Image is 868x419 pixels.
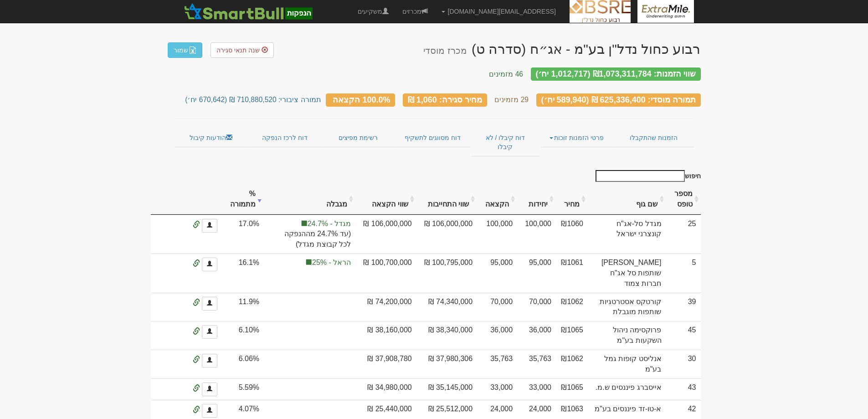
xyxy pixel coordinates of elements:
td: ₪1062 [556,350,588,378]
td: 100,000 [477,215,517,254]
div: שווי הזמנות: ₪1,073,311,784 (1,012,717 יח׳) [531,67,701,81]
div: רבוע כחול נדל"ן בע"מ - אג״ח (סדרה ט) - הנפקה לציבור [423,41,700,57]
td: 11.9% [222,293,264,321]
div: תמורה מוסדי: 625,336,400 ₪ (589,940 יח׳) [536,93,701,107]
td: 35,145,000 ₪ [416,378,477,400]
th: % מתמורה: activate to sort column ascending [222,184,264,215]
input: חיפוש [596,170,685,182]
a: רשימת מפיצים [321,128,394,147]
td: 36,000 [517,321,556,350]
td: 5.59% [222,378,264,400]
td: 25 [666,215,701,254]
td: 95,000 [477,253,517,293]
td: 37,980,306 ₪ [416,350,477,378]
td: 95,000 [517,253,556,293]
td: 100,700,000 ₪ [355,253,416,293]
td: ₪1062 [556,293,588,321]
td: 6.06% [222,350,264,378]
td: 70,000 [477,293,517,321]
td: 106,000,000 ₪ [416,215,477,254]
td: קורטקס אסטרטגיות שותפות מוגבלת [588,293,666,321]
a: פרטי הזמנות זוכות [540,128,613,147]
label: חיפוש [592,170,701,182]
th: שווי הקצאה: activate to sort column ascending [355,184,416,215]
td: אייסברג פיננסים ש.מ. [588,378,666,400]
small: תמורה ציבורי: 710,880,520 ₪ (670,642 יח׳) [185,96,321,103]
a: שמור [168,42,202,58]
small: מכרז מוסדי [423,46,467,56]
td: פרוקסימה ניהול השקעות בע"מ [588,321,666,350]
td: 74,200,000 ₪ [355,293,416,321]
td: 35,763 [517,350,556,378]
td: 6.10% [222,321,264,350]
td: 17.0% [222,215,264,254]
td: 39 [666,293,701,321]
a: שנה תנאי סגירה [211,42,274,58]
td: 45 [666,321,701,350]
td: 43 [666,378,701,400]
a: דוח מסווגים לתשקיף [395,128,471,147]
th: יחידות: activate to sort column ascending [517,184,556,215]
th: שווי התחייבות: activate to sort column ascending [416,184,477,215]
td: 70,000 [517,293,556,321]
img: SmartBull Logo [181,2,315,21]
td: הקצאה בפועל לקבוצה 'הראל' 16.1% [264,253,355,293]
td: הקצאה בפועל לקבוצה 'מגדל' 17.0% [264,215,355,254]
td: אנליסט קופות גמל בע"מ [588,350,666,378]
td: 38,340,000 ₪ [416,321,477,350]
td: 100,000 [517,215,556,254]
a: הזמנות שהתקבלו [613,128,693,147]
a: דוח לרכז הנפקה [248,128,321,147]
td: 33,000 [517,378,556,400]
td: ₪1060 [556,215,588,254]
th: הקצאה: activate to sort column ascending [477,184,517,215]
td: 30 [666,350,701,378]
a: דוח קיבלו / לא קיבלו [471,128,539,156]
td: ₪1065 [556,321,588,350]
td: 100,795,000 ₪ [416,253,477,293]
td: ₪1065 [556,378,588,400]
td: 5 [666,253,701,293]
td: 16.1% [222,253,264,293]
a: הודעות קיבול [175,128,248,147]
th: שם גוף : activate to sort column ascending [588,184,666,215]
td: 34,980,000 ₪ [355,378,416,400]
th: מגבלה: activate to sort column ascending [264,184,355,215]
td: [PERSON_NAME] שותפות סל אג"ח חברות צמוד [588,253,666,293]
span: (עד 24.7% מההנפקה לכל קבוצת מגדל) [268,229,351,250]
span: מגדל - 24.7% [268,219,351,229]
td: 37,908,780 ₪ [355,350,416,378]
td: סה״כ 38500 יחידות עבור פרוקסימה ניהול השקעות בע"מ 1065 ₪ [477,321,517,350]
td: מגדל סל-אג"ח קונצרני ישראל [588,215,666,254]
small: 29 מזמינים [494,96,529,103]
td: 33,000 [477,378,517,400]
img: excel-file-white.png [189,47,196,54]
span: 100.0% הקצאה [333,95,390,104]
td: 35,763 [477,350,517,378]
td: ₪1061 [556,253,588,293]
td: 106,000,000 ₪ [355,215,416,254]
div: מחיר סגירה: 1,060 ₪ [403,93,487,107]
small: 46 מזמינים [489,70,523,78]
td: 38,160,000 ₪ [355,321,416,350]
span: שנה תנאי סגירה [216,47,260,54]
th: מספר טופס: activate to sort column ascending [666,184,701,215]
td: 74,340,000 ₪ [416,293,477,321]
th: מחיר : activate to sort column ascending [556,184,588,215]
span: הראל - 25% [268,258,351,268]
